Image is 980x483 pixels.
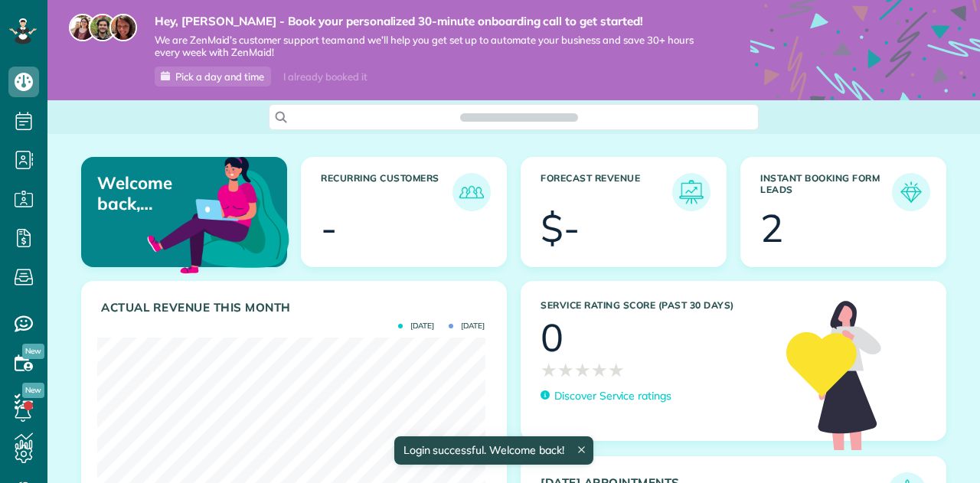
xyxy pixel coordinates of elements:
span: ★ [591,357,608,383]
div: Login successful. Welcome back! [394,436,593,465]
h3: Instant Booking Form Leads [760,173,892,211]
div: 0 [541,318,563,357]
h3: Actual Revenue this month [101,301,491,315]
span: Search ZenMaid… [475,109,562,125]
a: Pick a day and time [155,67,271,86]
div: 2 [760,209,783,247]
img: icon_recurring_customers-cf858462ba22bcd05b5a5880d41d6543d210077de5bb9ebc9590e49fd87d84ed.png [456,177,487,207]
span: Pick a day and time [175,70,264,83]
a: Discover Service ratings [541,388,671,404]
img: icon_form_leads-04211a6a04a5b2264e4ee56bc0799ec3eb69b7e499cbb523a139df1d13a81ae0.png [896,177,926,207]
span: [DATE] [449,322,485,330]
img: maria-72a9807cf96188c08ef61303f053569d2e2a8a1cde33d635c8a3ac13582a053d.jpg [69,14,96,41]
span: ★ [557,357,574,383]
img: icon_forecast_revenue-8c13a41c7ed35a8dcfafea3cbb826a0462acb37728057bba2d056411b612bbbe.png [676,177,707,207]
span: We are ZenMaid’s customer support team and we’ll help you get set up to automate your business an... [155,34,704,60]
img: jorge-587dff0eeaa6aab1f244e6dc62b8924c3b6ad411094392a53c71c6c4a576187d.jpg [89,14,116,41]
span: [DATE] [398,322,434,330]
span: New [22,344,44,359]
h3: Recurring Customers [321,173,452,211]
span: New [22,383,44,398]
div: $- [541,209,580,247]
span: ★ [574,357,591,383]
strong: Hey, [PERSON_NAME] - Book your personalized 30-minute onboarding call to get started! [155,14,704,29]
h3: Service Rating score (past 30 days) [541,300,771,311]
p: Welcome back, [PERSON_NAME]! [97,173,219,214]
span: ★ [541,357,557,383]
div: I already booked it [274,67,376,86]
h3: Forecast Revenue [541,173,672,211]
img: dashboard_welcome-42a62b7d889689a78055ac9021e634bf52bae3f8056760290aed330b23ab8690.png [144,139,292,288]
span: ★ [608,357,625,383]
div: - [321,209,337,247]
p: Discover Service ratings [554,388,671,404]
img: michelle-19f622bdf1676172e81f8f8fba1fb50e276960ebfe0243fe18214015130c80e4.jpg [109,14,137,41]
